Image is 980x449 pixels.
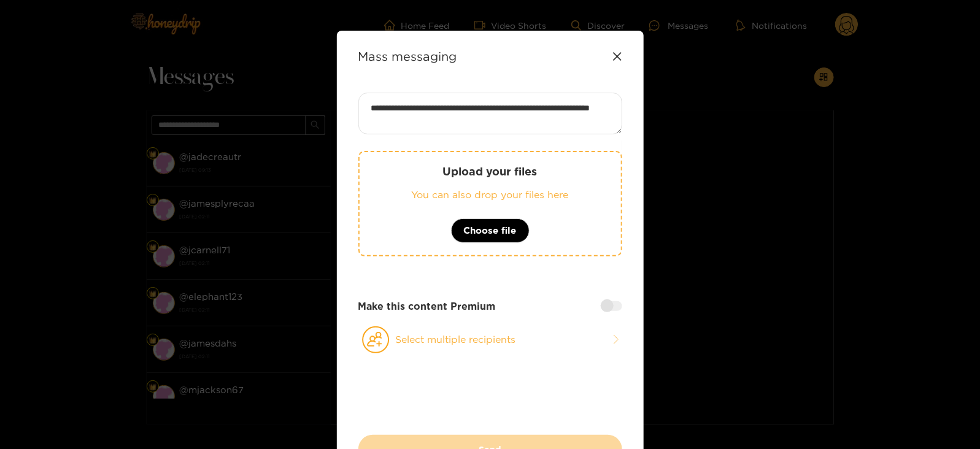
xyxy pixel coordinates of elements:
p: You can also drop your files here [384,188,596,202]
p: Upload your files [384,164,596,178]
strong: Mass messaging [358,49,457,63]
span: Choose file [464,223,517,238]
strong: Make this content Premium [358,299,496,313]
button: Choose file [451,218,530,243]
button: Select multiple recipients [358,326,622,354]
